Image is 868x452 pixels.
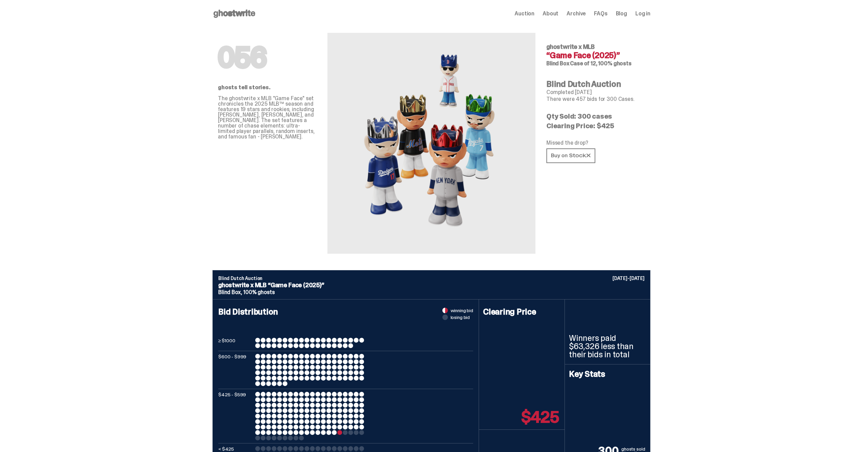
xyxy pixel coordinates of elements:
span: Case of 12, 100% ghosts [570,60,631,67]
h1: 056 [218,44,316,71]
h4: “Game Face (2025)” [546,51,645,59]
span: Blind Box, [218,289,242,296]
a: FAQs [594,11,607,16]
p: [DATE]-[DATE] [612,276,645,281]
p: Winners paid $63,326 less than their bids in total [569,334,646,359]
p: ghosts tell stories. [218,85,316,90]
h4: Blind Dutch Auction [546,80,645,88]
a: About [543,11,558,16]
span: ghostwrite x MLB [546,43,595,51]
span: Blind Box [546,60,569,67]
p: $425 - $599 [218,392,252,440]
p: Blind Dutch Auction [218,276,645,281]
p: Qty Sold: 300 cases [546,113,645,120]
img: MLB&ldquo;Game Face (2025)&rdquo; [356,49,507,237]
p: ghostwrite x MLB “Game Face (2025)” [218,282,645,288]
p: Clearing Price: $425 [546,122,645,129]
a: Log in [635,11,650,16]
span: 100% ghosts [243,289,274,296]
h4: Key Stats [569,370,646,378]
p: $425 [521,409,559,425]
p: $600 - $999 [218,354,252,386]
a: Archive [567,11,586,16]
a: Blog [616,11,627,16]
p: ≥ $1000 [218,338,252,348]
p: Missed the drop? [546,140,645,146]
a: Auction [515,11,534,16]
h4: Clearing Price [483,308,560,316]
span: losing bid [451,315,470,320]
p: There were 457 bids for 300 Cases. [546,96,645,102]
p: The ghostwrite x MLB "Game Face" set chronicles the 2025 MLB™ season and features 19 stars and ro... [218,96,316,139]
span: winning bid [451,308,473,313]
p: Completed [DATE] [546,90,645,95]
h4: Bid Distribution [218,308,473,338]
